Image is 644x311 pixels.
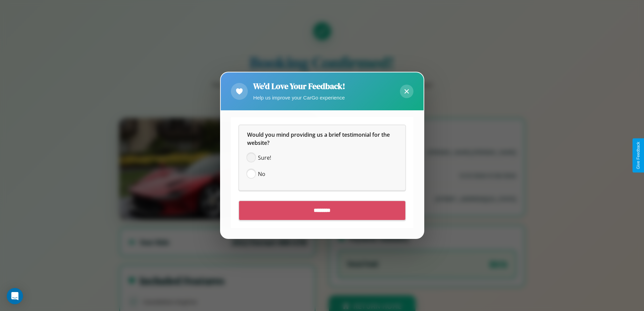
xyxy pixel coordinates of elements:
[247,131,391,147] span: Would you mind providing us a brief testimonial for the website?
[7,288,23,304] div: Open Intercom Messenger
[636,142,641,169] div: Give Feedback
[258,154,271,162] span: Sure!
[253,93,345,102] p: Help us improve your CarGo experience
[258,170,265,178] span: No
[253,81,345,92] h2: We'd Love Your Feedback!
